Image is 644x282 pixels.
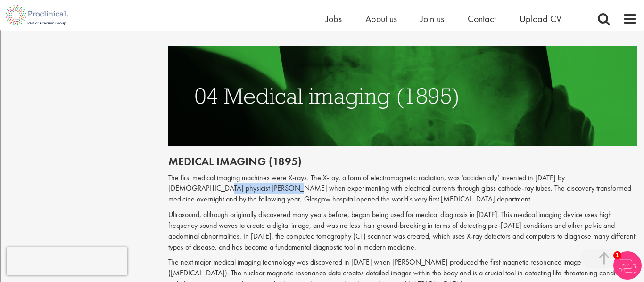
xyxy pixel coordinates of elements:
div: Delete [4,48,640,56]
div: Sort New > Old [4,31,640,39]
a: Join us [421,13,444,25]
div: Sign out [4,64,640,73]
div: Sort A > Z [4,22,640,31]
span: 1 [613,251,621,259]
a: About us [365,13,397,25]
div: Options [4,56,640,64]
div: Home [4,4,197,12]
a: Contact [468,13,496,25]
div: Move To ... [4,39,640,48]
img: Chatbot [613,251,642,280]
a: Jobs [326,13,342,25]
a: Upload CV [520,13,561,25]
